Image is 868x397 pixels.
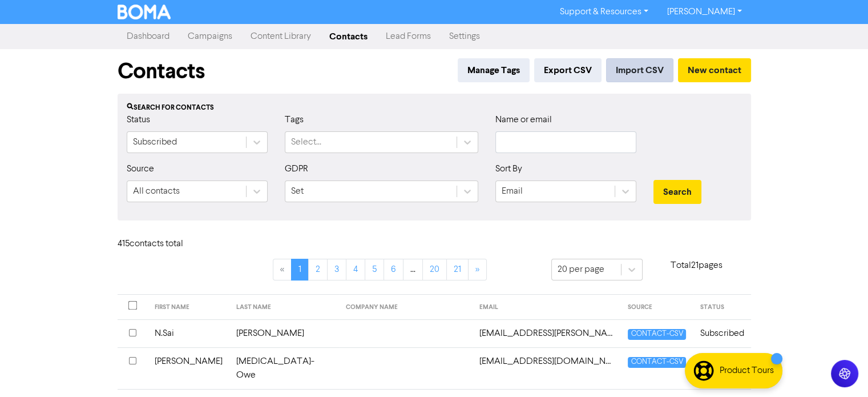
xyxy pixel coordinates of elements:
td: aaalliowe@me.com [473,347,621,389]
div: Set [291,185,304,198]
th: COMPANY NAME [339,295,473,320]
a: Settings [440,25,489,48]
button: Export CSV [534,58,601,82]
img: BOMA Logo [118,5,171,19]
button: Search [653,180,701,204]
label: Name or email [495,113,552,127]
div: All contacts [133,185,180,198]
button: Manage Tags [458,58,530,82]
div: Email [502,185,523,198]
td: N.Sai [148,319,229,347]
div: Select... [291,135,321,149]
a: Support & Resources [551,3,657,21]
iframe: Chat Widget [811,342,868,397]
h1: Contacts [118,58,205,85]
th: STATUS [693,295,750,320]
a: Contacts [320,25,377,48]
button: Import CSV [606,58,673,82]
label: Tags [285,113,304,127]
a: Campaigns [179,25,241,48]
button: New contact [678,58,751,82]
div: 20 per page [558,263,604,276]
td: [PERSON_NAME] [229,319,340,347]
td: Subscribed [693,347,750,389]
td: [PERSON_NAME] [148,347,229,389]
a: Page 21 [446,259,469,280]
th: EMAIL [473,295,621,320]
a: Page 5 [365,259,384,280]
a: Page 20 [422,259,447,280]
h6: 415 contact s total [118,239,209,250]
label: GDPR [285,162,308,176]
a: » [468,259,487,280]
a: Dashboard [118,25,179,48]
td: 148.chaitanya@gmail.com [473,319,621,347]
th: SOURCE [621,295,693,320]
span: CONTACT-CSV [628,357,686,368]
a: Content Library [241,25,320,48]
a: Page 1 is your current page [291,259,309,280]
td: Subscribed [693,319,750,347]
div: Search for contacts [127,103,742,113]
div: Subscribed [133,135,177,149]
p: Total 21 pages [643,259,751,272]
a: [PERSON_NAME] [657,3,750,21]
a: Page 4 [346,259,365,280]
a: Page 3 [327,259,346,280]
th: LAST NAME [229,295,340,320]
a: Lead Forms [377,25,440,48]
label: Status [127,113,150,127]
a: Page 6 [383,259,403,280]
label: Source [127,162,154,176]
span: CONTACT-CSV [628,329,686,340]
td: [MEDICAL_DATA]-Owe [229,347,340,389]
a: Page 2 [308,259,328,280]
th: FIRST NAME [148,295,229,320]
label: Sort By [495,162,522,176]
